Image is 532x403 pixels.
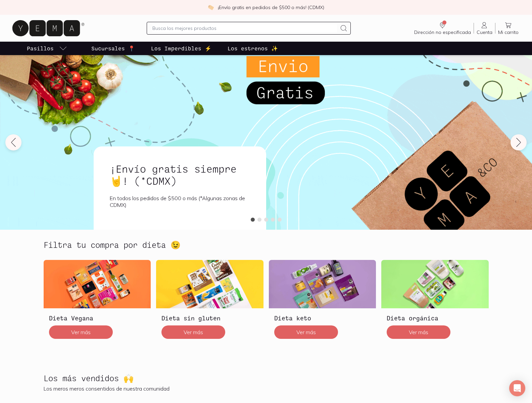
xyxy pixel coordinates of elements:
[477,29,492,35] span: Cuenta
[474,21,495,35] a: Cuenta
[414,29,471,35] span: Dirección no especificada
[381,260,489,308] img: Dieta orgánica
[44,240,181,249] h2: Filtra tu compra por dieta 😉
[161,325,225,339] button: Ver más
[44,260,151,308] img: Dieta Vegana
[44,374,134,383] h2: Los más vendidos 🙌
[381,260,489,344] a: Dieta orgánicaDieta orgánicaVer más
[44,385,489,392] p: Los meros meros consentidos de nuestra comunidad
[150,42,213,55] a: Los Imperdibles ⚡️
[152,24,337,32] input: Busca los mejores productos
[274,314,371,322] h3: Dieta keto
[110,195,250,208] p: En todos los pedidos de $500 o más (*Algunas zonas de CDMX)
[26,42,68,55] a: pasillo-todos-link
[110,163,250,187] h1: ¡Envío gratis siempre🤘! (*CDMX)
[387,325,450,339] button: Ver más
[151,44,211,52] p: Los Imperdibles ⚡️
[27,44,54,52] p: Pasillos
[90,42,136,55] a: Sucursales 📍
[226,42,279,55] a: Los estrenos ✨
[161,314,258,322] h3: Dieta sin gluten
[387,314,483,322] h3: Dieta orgánica
[269,260,376,344] a: Dieta ketoDieta ketoVer más
[274,325,338,339] button: Ver más
[218,4,324,11] p: ¡Envío gratis en pedidos de $500 o más! (CDMX)
[44,260,151,344] a: Dieta VeganaDieta VeganaVer más
[49,325,113,339] button: Ver más
[91,44,135,52] p: Sucursales 📍
[269,260,376,308] img: Dieta keto
[156,260,263,344] a: Dieta sin glutenDieta sin glutenVer más
[495,21,521,35] a: Mi carrito
[228,44,278,52] p: Los estrenos ✨
[49,314,146,322] h3: Dieta Vegana
[509,380,525,396] div: Open Intercom Messenger
[412,21,474,35] a: Dirección no especificada
[156,260,263,308] img: Dieta sin gluten
[498,29,519,35] span: Mi carrito
[208,4,214,10] img: check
